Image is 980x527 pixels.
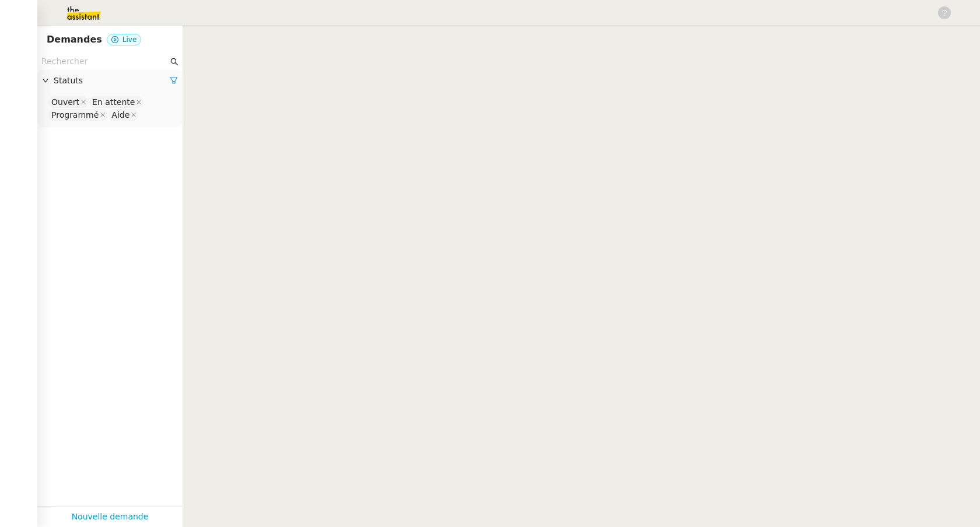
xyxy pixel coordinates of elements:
[111,110,129,120] div: Aide
[48,96,88,108] nz-select-item: Ouvert
[89,96,143,108] nz-select-item: En attente
[108,109,138,121] nz-select-item: Aide
[41,55,168,68] input: Rechercher
[123,36,137,44] span: Live
[54,74,170,87] span: Statuts
[37,69,183,92] div: Statuts
[51,110,99,120] div: Programmé
[72,510,149,524] a: Nouvelle demande
[92,97,135,107] div: En attente
[47,31,102,48] nz-page-header-title: Demandes
[51,97,79,107] div: Ouvert
[48,109,107,121] nz-select-item: Programmé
